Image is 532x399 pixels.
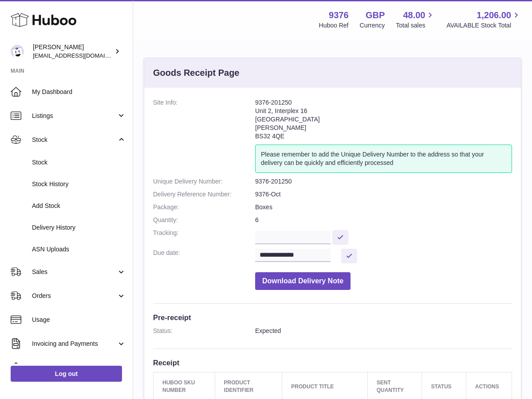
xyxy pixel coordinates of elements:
a: 48.00 Total sales [396,9,435,30]
span: Listings [32,112,117,120]
div: Currency [360,21,385,30]
span: Add Stock [32,202,126,210]
a: Log out [11,366,122,382]
dt: Quantity: [153,216,255,224]
span: 48.00 [403,9,425,21]
dt: Unique Delivery Number: [153,177,255,186]
span: Delivery History [32,223,126,232]
dd: 9376-201250 [255,177,512,186]
h3: Goods Receipt Page [153,67,240,79]
span: My Dashboard [32,88,126,96]
span: 1,206.00 [477,9,511,21]
span: Stock [32,158,126,167]
dd: 6 [255,216,512,224]
dd: Boxes [255,203,512,211]
dt: Status: [153,327,255,335]
span: AVAILABLE Stock Total [446,21,521,30]
dt: Site Info: [153,98,255,173]
div: Huboo Ref [319,21,349,30]
div: Please remember to add the Unique Delivery Number to the address so that your delivery can be qui... [255,145,512,173]
dd: 9376-Oct [255,190,512,199]
address: 9376-201250 Unit 2, Interplex 16 [GEOGRAPHIC_DATA] [PERSON_NAME] BS32 4QE [255,98,512,145]
dt: Due date: [153,249,255,263]
span: Orders [32,292,117,300]
strong: 9376 [329,9,349,21]
span: Sales [32,268,117,276]
dt: Tracking: [153,229,255,244]
a: 1,206.00 AVAILABLE Stock Total [446,9,521,30]
strong: GBP [366,9,385,21]
img: info@azura-rose.com [11,45,24,58]
span: ASN Uploads [32,245,126,254]
span: [EMAIL_ADDRESS][DOMAIN_NAME] [33,52,130,59]
dt: Package: [153,203,255,211]
span: Stock History [32,180,126,188]
h3: Pre-receipt [153,313,512,322]
span: Invoicing and Payments [32,340,117,348]
span: Total sales [396,21,435,30]
dd: Expected [255,327,512,335]
div: [PERSON_NAME] [33,43,113,60]
span: Stock [32,136,117,144]
span: Usage [32,316,126,324]
h3: Receipt [153,358,512,368]
button: Download Delivery Note [255,272,351,290]
dt: Delivery Reference Number: [153,190,255,199]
